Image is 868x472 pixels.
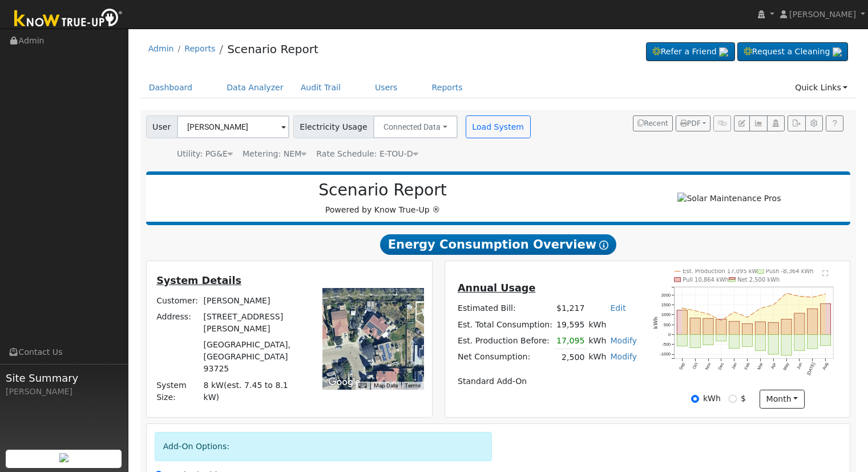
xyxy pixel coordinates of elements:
td: 2,500 [555,349,587,366]
a: Users [366,77,406,98]
text: May [782,362,790,371]
div: [PERSON_NAME] [6,386,122,398]
rect: onclick="" [756,322,766,334]
rect: onclick="" [716,335,726,341]
text: Jan [730,362,738,370]
rect: onclick="" [742,335,753,347]
span: Site Summary [6,370,122,386]
circle: onclick="" [760,307,761,309]
button: PDF [676,115,710,131]
text: 1000 [661,312,671,317]
td: Address: [155,309,201,337]
button: Export Interval Data [788,115,805,131]
img: retrieve [59,453,68,462]
button: Map Data [374,382,398,390]
rect: onclick="" [690,318,700,335]
text: [DATE] [806,362,817,376]
circle: onclick="" [786,293,788,294]
a: Scenario Report [227,42,318,56]
button: Multi-Series Graph [749,115,767,131]
td: kWh [587,317,639,333]
circle: onclick="" [721,320,722,322]
u: System Details [156,275,241,286]
div: Metering: NEM [243,148,306,160]
a: Modify [610,336,637,345]
circle: onclick="" [681,307,683,309]
td: $1,217 [555,301,587,317]
a: Open this area in Google Maps (opens a new window) [325,375,363,390]
td: 17,095 [555,333,587,349]
span: Electricity Usage [293,115,374,138]
span: PDF [680,119,701,127]
td: Estimated Bill: [455,301,554,317]
img: retrieve [719,47,728,57]
text: -500 [663,342,671,347]
text: Nov [704,362,712,371]
text: kWh [653,317,659,329]
circle: onclick="" [825,293,826,295]
td: Standard Add-On [455,374,639,390]
label: $ [741,393,746,405]
i: Show Help [599,241,608,250]
rect: onclick="" [794,313,805,334]
text: Dec [717,362,725,371]
rect: onclick="" [808,309,818,334]
td: Customer: [155,293,201,309]
img: Solar Maintenance Pros [677,193,781,205]
rect: onclick="" [677,310,687,335]
text: Apr [770,362,777,370]
span: [PERSON_NAME] [789,10,856,19]
td: kWh [587,349,608,366]
rect: onclick="" [742,323,753,334]
button: Keyboard shortcuts [358,382,366,390]
circle: onclick="" [773,304,774,306]
span: 8 kW [204,381,224,390]
text: Pull 10,864 kWh [683,277,729,283]
td: System Size [201,377,306,405]
text: Mar [757,362,765,371]
button: Login As [767,115,785,131]
button: Connected Data [373,115,458,138]
a: Request a Cleaning [737,42,848,62]
td: 19,595 [555,317,587,333]
rect: onclick="" [768,335,778,355]
text: Est. Production 17,095 kWh [683,268,762,274]
rect: onclick="" [729,335,740,349]
div: Powered by Know True-Up ® [152,181,614,216]
a: Dashboard [140,77,201,98]
button: Load System [466,115,531,138]
a: Audit Trail [292,77,349,98]
circle: onclick="" [695,310,696,311]
text: Sep [678,362,686,371]
a: Reports [423,77,471,98]
td: Est. Total Consumption: [455,317,554,333]
span: ) [216,393,220,402]
text: -1000 [660,352,671,357]
circle: onclick="" [734,311,736,313]
rect: onclick="" [729,321,740,334]
span: User [146,115,177,138]
rect: onclick="" [716,319,726,335]
rect: onclick="" [794,335,805,351]
span: ( [224,381,227,390]
a: Modify [610,352,637,361]
a: Data Analyzer [218,77,292,98]
td: kWh [587,333,608,349]
circle: onclick="" [812,297,814,298]
button: Settings [805,115,823,131]
rect: onclick="" [768,322,778,334]
a: Refer a Friend [646,42,735,62]
text: 500 [664,322,671,327]
a: Edit [610,303,625,313]
text: Push -8,364 kWh [766,268,814,274]
text: 2000 [661,293,671,298]
span: est. 7.45 to 8.1 kW [204,381,288,402]
button: Recent [633,115,673,131]
text: Net 2,500 kWh [738,277,780,283]
input: kWh [691,395,699,403]
text: 1500 [661,302,671,307]
rect: onclick="" [677,335,687,346]
td: [GEOGRAPHIC_DATA], [GEOGRAPHIC_DATA] 93725 [201,337,306,377]
a: Terms (opens in new tab) [405,382,421,389]
rect: onclick="" [821,335,831,346]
